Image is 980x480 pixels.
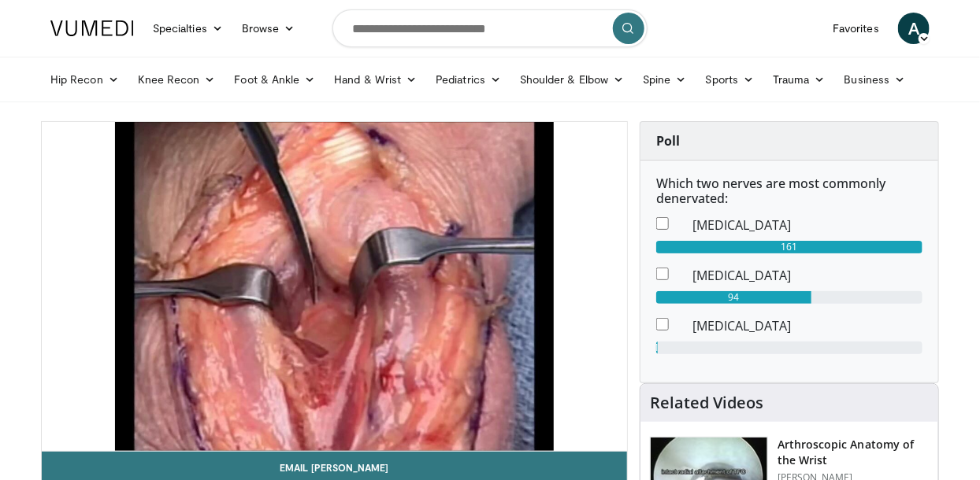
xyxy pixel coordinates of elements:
a: Favorites [823,13,889,44]
strong: Poll [656,132,680,150]
a: Trauma [763,64,835,95]
a: Business [835,64,915,95]
div: 94 [656,291,811,304]
a: Specialties [143,13,232,44]
dd: [MEDICAL_DATA] [681,216,934,234]
dd: [MEDICAL_DATA] [681,316,934,335]
a: Browse [232,13,305,44]
h3: Arthroscopic Anatomy of the Wrist [778,437,929,468]
a: Foot & Ankle [225,64,325,95]
div: 1 [656,342,658,354]
a: Knee Recon [128,64,225,95]
a: Spine [633,64,696,95]
img: VuMedi Logo [50,20,134,36]
h6: Which two nerves are most commonly denervated: [656,176,922,206]
input: Search topics, interventions [332,9,648,47]
video-js: Video Player [42,122,627,452]
dd: [MEDICAL_DATA] [681,266,934,285]
a: Hip Recon [41,64,128,95]
a: Hand & Wrist [325,64,426,95]
a: A [898,13,930,44]
div: 161 [656,241,922,253]
h4: Related Videos [650,393,763,412]
a: Sports [696,64,764,95]
a: Pediatrics [426,64,510,95]
a: Shoulder & Elbow [510,64,633,95]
